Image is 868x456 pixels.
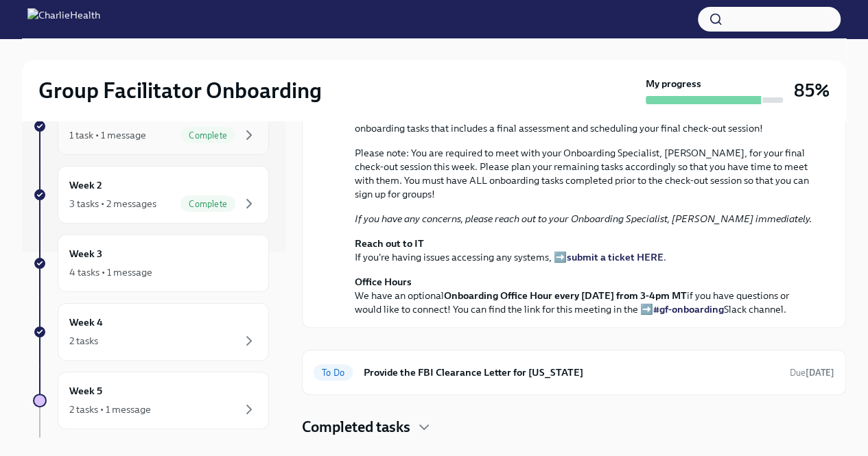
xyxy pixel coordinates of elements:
strong: Reach out to IT [355,237,424,250]
h6: Week 2 [69,178,102,193]
span: September 16th, 2025 09:00 [790,366,834,379]
div: 3 tasks • 2 messages [69,197,156,211]
h3: 85% [794,78,830,103]
span: To Do [314,368,353,378]
strong: Office Hours [355,276,412,288]
p: We have an optional if you have questions or would like to connect! You can find the link for thi... [355,275,812,316]
a: Week 34 tasks • 1 message [33,235,269,292]
div: 4 tasks • 1 message [69,265,152,279]
img: CharlieHealth [27,8,100,30]
p: Please note: You are required to meet with your Onboarding Specialist, [PERSON_NAME], for your fi... [355,146,812,201]
p: This week your trainings will focus on cultural competency and ethics. You will also have your fi... [355,108,812,135]
h6: Week 5 [69,383,102,398]
a: Week 52 tasks • 1 message [33,372,269,429]
a: #gf-onboarding [653,303,724,315]
a: submit a ticket HERE [567,251,664,263]
strong: [DATE] [806,368,834,378]
em: If you have any concerns, please reach out to your Onboarding Specialist, [PERSON_NAME] immediately. [355,213,812,225]
span: Due [790,368,834,378]
a: Week 23 tasks • 2 messagesComplete [33,166,269,224]
h6: Week 4 [69,315,103,330]
div: 2 tasks • 1 message [69,403,151,416]
span: Complete [180,130,235,141]
div: Completed tasks [302,417,846,437]
a: Week 42 tasks [33,303,269,361]
h2: Group Facilitator Onboarding [38,77,322,104]
h6: Provide the FBI Clearance Letter for [US_STATE] [364,365,779,380]
h4: Completed tasks [302,417,410,437]
div: 2 tasks [69,334,98,348]
a: Week 11 task • 1 messageComplete [33,97,269,155]
strong: My progress [646,77,701,91]
strong: Onboarding Office Hour every [DATE] from 3-4pm MT [444,289,687,302]
span: Complete [180,199,235,209]
h6: Week 3 [69,246,102,261]
div: 1 task • 1 message [69,128,146,142]
p: If you're having issues accessing any systems, ➡️ . [355,237,812,264]
a: To DoProvide the FBI Clearance Letter for [US_STATE]Due[DATE] [314,361,834,383]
